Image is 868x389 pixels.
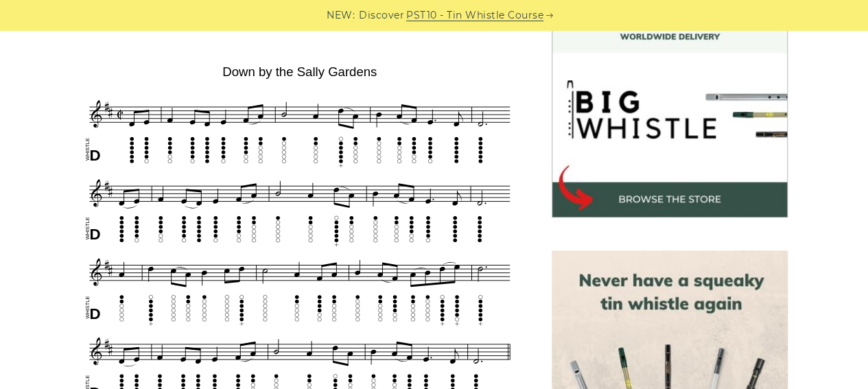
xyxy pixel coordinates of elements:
a: PST10 - Tin Whistle Course [406,8,543,23]
span: Discover [359,8,404,23]
span: NEW: [327,8,355,23]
